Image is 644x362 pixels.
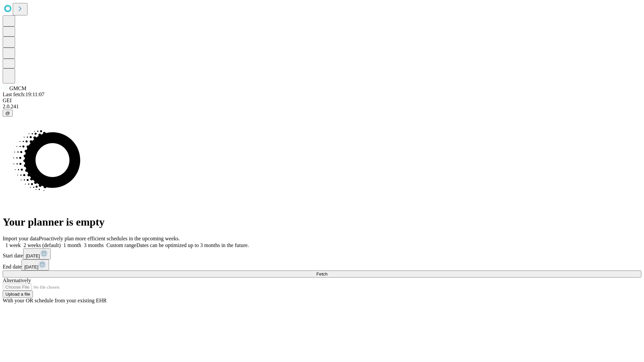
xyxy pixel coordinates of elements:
[3,104,641,110] div: 2.0.241
[23,242,61,248] span: 2 weeks (default)
[137,242,249,248] span: Dates can be optimized up to 3 months in the future.
[9,85,26,91] span: GMCM
[106,242,136,248] span: Custom range
[84,242,104,248] span: 3 months
[3,92,44,97] span: Last fetch: 19:11:07
[3,278,31,283] span: Alternatively
[316,271,327,277] span: Fetch
[21,259,49,270] button: [DATE]
[63,242,81,248] span: 1 month
[26,253,40,258] span: [DATE]
[3,236,39,241] span: Import your data
[3,298,107,303] span: With your OR schedule from your existing EHR
[5,111,10,116] span: @
[3,248,641,259] div: Start date
[3,110,13,117] button: @
[3,291,33,298] button: Upload a file
[39,236,180,241] span: Proactively plan more efficient schedules in the upcoming weeks.
[24,264,38,269] span: [DATE]
[5,242,21,248] span: 1 week
[3,259,641,270] div: End date
[3,270,641,278] button: Fetch
[3,216,641,228] h1: Your planner is empty
[23,248,51,259] button: [DATE]
[3,98,641,104] div: GEI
